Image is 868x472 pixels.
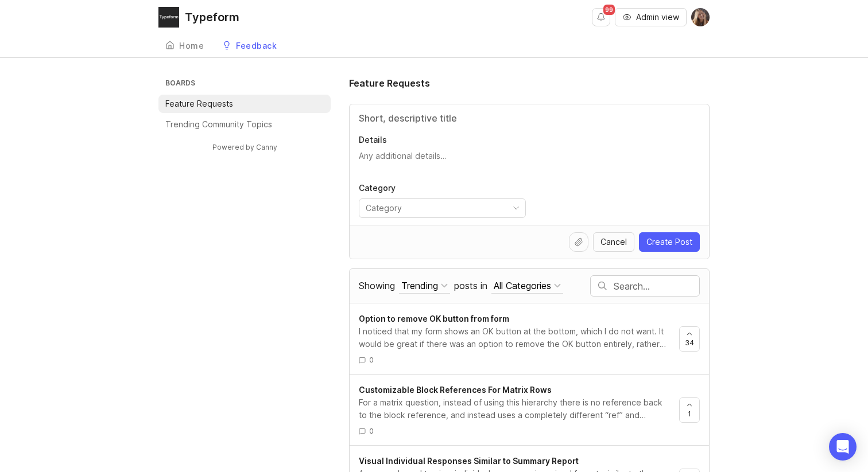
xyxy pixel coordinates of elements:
[646,236,692,248] span: Create Post
[359,198,526,218] div: toggle menu
[603,5,615,15] span: 99
[158,95,331,113] a: Feature Requests
[359,325,670,350] div: I noticed that my form shows an OK button at the bottom, which I do not want. It would be great i...
[679,326,700,352] button: 34
[359,384,679,436] a: Customizable Block References For Matrix RowsFor a matrix question, instead of using this hierarc...
[615,8,687,26] button: Admin view
[158,34,211,58] a: Home
[507,204,525,213] svg: toggle icon
[211,141,279,154] a: Powered by Canny
[639,232,700,252] button: Create Post
[359,385,552,395] span: Customizable Block References For Matrix Rows
[165,119,272,130] p: Trending Community Topics
[215,34,284,58] a: Feedback
[369,426,374,436] span: 0
[359,111,700,125] input: Title
[494,279,551,292] div: All Categories
[679,397,700,423] button: 1
[614,280,699,292] input: Search…
[359,314,509,323] span: Option to remove OK button from form
[349,76,430,90] h1: Feature Requests
[600,236,627,248] span: Cancel
[359,280,395,291] span: Showing
[359,313,679,365] a: Option to remove OK button from formI noticed that my form shows an OK button at the bottom, whic...
[158,7,179,28] img: Typeform logo
[185,11,239,23] div: Typeform
[685,338,694,348] span: 34
[359,456,579,466] span: Visual Individual Responses Similar to Summary Report
[688,409,691,419] span: 1
[366,202,506,214] input: Category
[829,433,857,461] div: Open Intercom Messenger
[369,355,374,365] span: 0
[359,182,526,194] p: Category
[359,134,700,146] p: Details
[454,280,487,291] span: posts in
[401,279,438,292] div: Trending
[236,42,277,50] div: Feedback
[593,232,634,252] button: Cancel
[399,278,450,294] button: Showing
[359,150,700,173] textarea: Details
[636,11,679,23] span: Admin view
[359,396,670,422] div: For a matrix question, instead of using this hierarchy there is no reference back to the block re...
[165,98,233,110] p: Feature Requests
[179,42,204,50] div: Home
[158,115,331,134] a: Trending Community Topics
[592,8,610,26] button: Notifications
[163,76,331,92] h3: Boards
[691,8,710,26] img: Laura Marco
[491,278,563,294] button: posts in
